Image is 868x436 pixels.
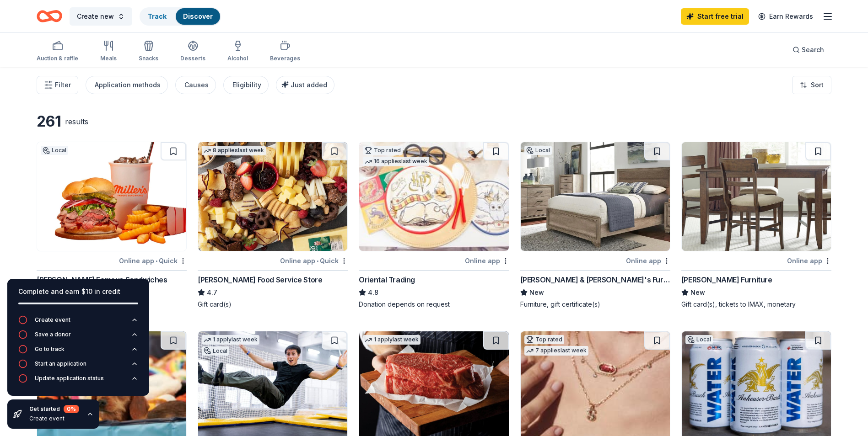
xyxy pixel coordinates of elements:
img: Image for Miller’s Famous Sandwiches [37,142,186,251]
a: Home [37,5,62,27]
div: Snacks [139,55,158,62]
div: [PERSON_NAME] Furniture [681,274,772,285]
div: Create event [35,316,70,324]
div: Application methods [95,80,161,90]
div: Local [685,335,713,344]
button: Save a donor [18,330,138,345]
a: Image for Miller’s Famous SandwichesLocalOnline app•Quick[PERSON_NAME] Famous SandwichesNewFood, ... [37,142,187,309]
a: Image for Oriental TradingTop rated16 applieslast weekOnline appOriental Trading4.8Donation depen... [359,142,509,309]
button: Search [785,41,831,59]
a: Image for Gordon Food Service Store8 applieslast weekOnline app•Quick[PERSON_NAME] Food Service S... [198,142,348,309]
button: Just added [276,76,334,94]
img: Image for Oriental Trading [359,142,508,251]
button: Filter [37,76,78,94]
div: Get started [29,405,79,413]
div: 261 [37,112,61,131]
button: Desserts [180,37,205,67]
div: results [65,116,88,127]
a: Discover [183,12,213,20]
span: New [690,287,705,298]
span: • [156,257,157,265]
img: Image for Gordon Food Service Store [198,142,347,251]
button: Create new [70,7,132,26]
div: Top rated [363,146,403,155]
div: Meals [100,55,117,62]
div: Online app [787,255,831,266]
a: Earn Rewards [753,8,819,25]
button: Eligibility [223,76,269,94]
div: Local [202,346,229,356]
div: Create event [29,415,79,422]
div: Desserts [180,55,205,62]
div: Local [524,146,552,155]
a: Track [148,12,167,20]
button: Causes [175,76,216,94]
span: New [529,287,544,298]
button: Start an application [18,359,138,374]
button: Snacks [139,37,158,67]
div: Oriental Trading [359,274,415,285]
div: Top rated [524,335,564,344]
div: Beverages [270,55,300,62]
div: [PERSON_NAME] & [PERSON_NAME]'s Furniture [520,274,670,285]
img: Image for Jordan's Furniture [682,142,831,251]
span: 4.8 [368,287,378,298]
a: Image for Bernie & Phyl's FurnitureLocalOnline app[PERSON_NAME] & [PERSON_NAME]'s FurnitureNewFur... [520,142,670,309]
span: Sort [811,80,824,90]
button: Beverages [270,37,300,67]
a: Start free trial [681,8,749,25]
div: Save a donor [35,331,71,338]
span: Search [802,44,824,55]
div: 16 applies last week [363,157,429,166]
div: Gift card(s) [198,300,348,309]
div: Auction & raffle [37,55,78,62]
div: Online app [465,255,509,266]
img: Image for Bernie & Phyl's Furniture [521,142,670,251]
div: 1 apply last week [202,335,259,345]
button: Go to track [18,345,138,359]
div: Online app Quick [119,255,187,266]
div: Start an application [35,360,86,367]
div: Update application status [35,375,104,382]
button: TrackDiscover [140,7,221,26]
button: Alcohol [227,37,248,67]
div: Eligibility [232,80,261,90]
span: Filter [55,80,71,90]
div: 0 % [64,405,79,413]
div: Online app Quick [280,255,348,266]
div: 8 applies last week [202,146,266,155]
div: 7 applies last week [524,346,588,356]
button: Create event [18,315,138,330]
div: Go to track [35,346,65,353]
span: Just added [291,81,327,89]
button: Application methods [86,76,168,94]
div: Causes [184,80,209,90]
button: Auction & raffle [37,37,78,67]
div: Local [41,146,68,155]
button: Meals [100,37,117,67]
button: Sort [792,76,831,94]
a: Image for Jordan's FurnitureOnline app[PERSON_NAME] FurnitureNewGift card(s), tickets to IMAX, mo... [681,142,831,309]
button: Update application status [18,374,138,388]
div: Complete and earn $10 in credit [18,286,138,297]
div: Alcohol [227,55,248,62]
span: • [317,257,318,265]
span: 4.7 [207,287,217,298]
div: Gift card(s), tickets to IMAX, monetary [681,300,831,309]
div: 1 apply last week [363,335,421,345]
span: Create new [77,11,114,22]
div: Online app [626,255,670,266]
div: Donation depends on request [359,300,509,309]
div: [PERSON_NAME] Food Service Store [198,274,322,285]
div: Furniture, gift certificate(s) [520,300,670,309]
